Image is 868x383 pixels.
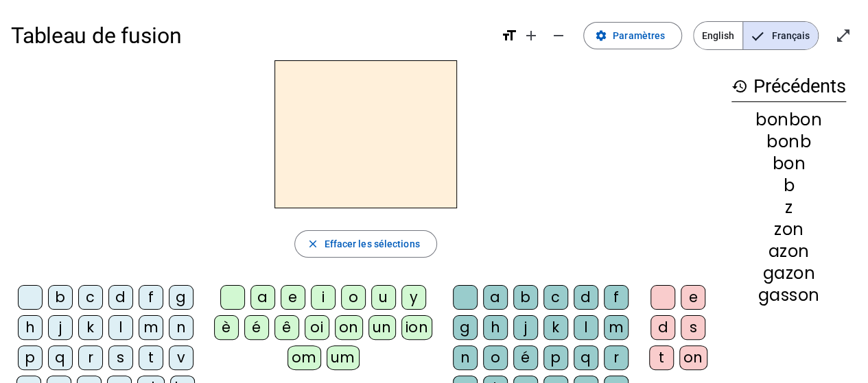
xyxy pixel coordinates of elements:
[306,238,318,250] mat-icon: close
[543,315,568,340] div: k
[483,315,508,340] div: h
[368,315,396,340] div: un
[453,345,478,370] div: n
[108,345,133,370] div: s
[139,345,163,370] div: t
[731,221,846,238] div: zon
[244,315,269,340] div: é
[681,285,705,310] div: e
[169,285,193,310] div: g
[731,243,846,260] div: azon
[335,315,363,340] div: on
[78,315,103,340] div: k
[18,315,43,340] div: h
[679,345,707,370] div: on
[650,315,675,340] div: d
[18,345,43,370] div: p
[324,236,419,252] span: Effacer les sélections
[574,315,598,340] div: l
[139,285,163,310] div: f
[694,22,742,49] span: English
[78,345,103,370] div: r
[731,78,748,95] mat-icon: history
[731,156,846,172] div: bon
[743,22,818,49] span: Français
[401,315,433,340] div: ion
[513,345,538,370] div: é
[214,315,239,340] div: è
[78,285,103,310] div: c
[545,22,572,49] button: Diminuer la taille de la police
[401,285,426,310] div: y
[371,285,396,310] div: u
[341,285,366,310] div: o
[574,285,598,310] div: d
[48,315,73,340] div: j
[169,345,193,370] div: v
[294,230,436,258] button: Effacer les sélections
[550,27,567,44] mat-icon: remove
[613,27,665,44] span: Paramètres
[731,265,846,282] div: gazon
[311,285,336,310] div: i
[649,345,674,370] div: t
[583,22,682,49] button: Paramètres
[543,285,568,310] div: c
[604,315,629,340] div: m
[327,345,360,370] div: um
[48,285,73,310] div: b
[281,285,305,310] div: e
[48,345,73,370] div: q
[453,315,478,340] div: g
[11,14,490,58] h1: Tableau de fusion
[681,315,705,340] div: s
[731,134,846,150] div: bonb
[483,285,508,310] div: a
[574,345,598,370] div: q
[731,71,846,102] h3: Précédents
[501,27,517,44] mat-icon: format_size
[731,199,846,216] div: z
[731,112,846,128] div: bonbon
[543,345,568,370] div: p
[513,315,538,340] div: j
[288,345,321,370] div: om
[250,285,275,310] div: a
[483,345,508,370] div: o
[108,285,133,310] div: d
[523,27,539,44] mat-icon: add
[830,22,857,49] button: Entrer en plein écran
[108,315,133,340] div: l
[604,345,629,370] div: r
[731,177,846,194] div: b
[305,315,329,340] div: oi
[169,315,193,340] div: n
[517,22,545,49] button: Augmenter la taille de la police
[835,27,852,44] mat-icon: open_in_full
[731,287,846,304] div: gasson
[139,315,163,340] div: m
[274,315,299,340] div: ê
[693,21,819,50] mat-button-toggle-group: Language selection
[513,285,538,310] div: b
[604,285,629,310] div: f
[595,29,607,42] mat-icon: settings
